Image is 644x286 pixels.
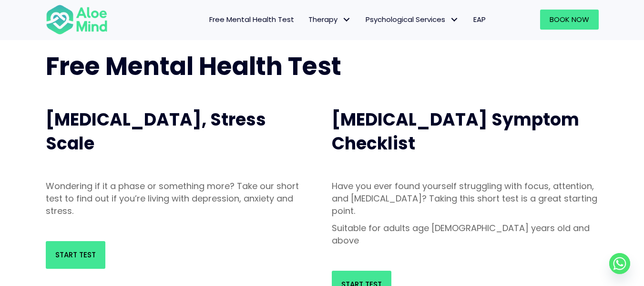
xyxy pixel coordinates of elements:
a: EAP [466,10,493,30]
p: Have you ever found yourself struggling with focus, attention, and [MEDICAL_DATA]? Taking this sh... [332,180,599,217]
span: Start Test [55,250,96,260]
nav: Menu [120,10,493,30]
span: Therapy: submenu [340,13,354,27]
a: Start Test [46,241,105,269]
span: Psychological Services [366,14,459,24]
span: Free Mental Health Test [209,14,294,24]
span: [MEDICAL_DATA], Stress Scale [46,107,266,156]
span: Free Mental Health Test [46,49,341,84]
p: Wondering if it a phase or something more? Take our short test to find out if you’re living with ... [46,180,313,217]
span: Psychological Services: submenu [448,13,461,27]
span: Book Now [550,14,589,24]
a: Whatsapp [609,253,630,274]
a: Psychological ServicesPsychological Services: submenu [358,10,466,30]
span: [MEDICAL_DATA] Symptom Checklist [332,107,579,156]
a: Book Now [540,10,599,30]
img: Aloe mind Logo [46,4,108,35]
a: Free Mental Health Test [202,10,301,30]
a: TherapyTherapy: submenu [301,10,358,30]
span: Therapy [308,14,351,24]
span: EAP [473,14,486,24]
p: Suitable for adults age [DEMOGRAPHIC_DATA] years old and above [332,222,599,247]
